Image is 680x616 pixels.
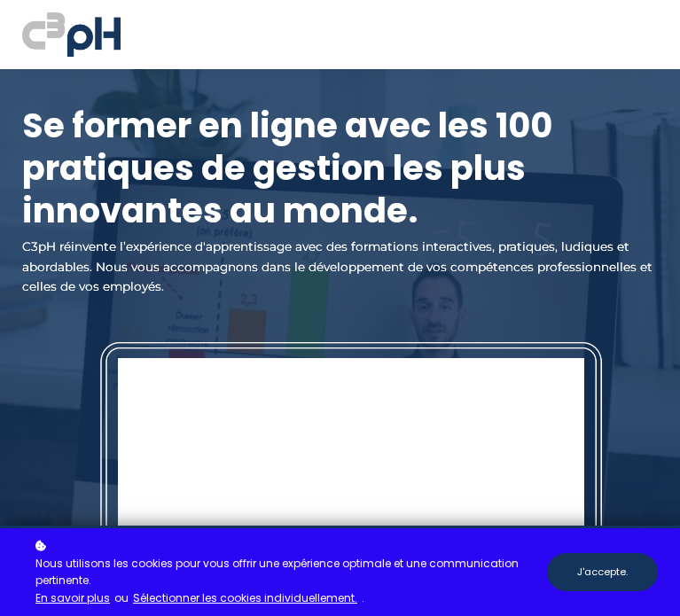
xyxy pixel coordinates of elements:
[22,105,658,232] h1: Se former en ligne avec les 100 pratiques de gestion les plus innovantes au monde.
[133,589,357,607] a: Sélectionner les cookies individuellement.
[31,537,547,607] p: ou .
[22,9,121,60] img: logo C3PH
[22,237,658,296] div: C3pH réinvente l’expérience d'apprentissage avec des formations interactives, pratiques, ludiques...
[35,555,534,590] span: Nous utilisons les cookies pour vous offrir une expérience optimale et une communication pertinente.
[547,553,658,591] button: J'accepte.
[35,589,110,607] a: En savoir plus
